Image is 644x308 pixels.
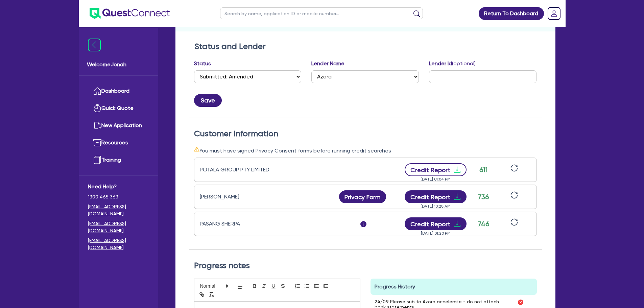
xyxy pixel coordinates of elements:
a: New Application [88,117,149,134]
a: [EMAIL_ADDRESS][DOMAIN_NAME] [88,237,149,251]
a: [EMAIL_ADDRESS][DOMAIN_NAME] [88,203,149,217]
img: resources [93,139,101,147]
span: (optional) [452,60,476,67]
a: Return To Dashboard [479,7,544,20]
button: Save [194,94,222,107]
span: download [453,193,461,201]
label: Lender Id [429,60,476,68]
a: Dashboard [88,82,149,100]
img: icon-menu-close [88,39,101,51]
span: download [453,166,461,174]
div: You must have signed Privacy Consent forms before running credit searches [194,146,537,155]
span: 1300 465 363 [88,193,149,200]
h2: Progress notes [194,261,537,270]
img: training [93,156,101,164]
span: i [360,221,366,227]
button: sync [508,191,520,203]
img: Delete initernal note [517,299,524,306]
span: sync [510,191,518,199]
span: warning [194,146,199,152]
a: Quick Quote [88,100,149,117]
button: Privacy Form [339,190,386,203]
label: Lender Name [311,60,344,68]
img: quick-quote [93,104,101,112]
div: 736 [475,192,492,202]
a: Resources [88,134,149,151]
button: Credit Reportdownload [405,163,467,176]
div: PASANG SHERPA [200,220,284,228]
h2: Status and Lender [194,42,536,51]
div: POTALA GROUP PTY LIMITED [200,166,284,174]
span: download [453,220,461,228]
a: [EMAIL_ADDRESS][DOMAIN_NAME] [88,220,149,234]
button: sync [508,218,520,230]
div: 746 [475,219,492,229]
div: Progress History [371,279,537,295]
input: Search by name, application ID or mobile number... [220,7,423,19]
div: 611 [475,165,492,175]
button: Credit Reportdownload [405,190,467,203]
a: Dropdown toggle [545,5,563,22]
span: Need Help? [88,183,149,191]
img: quest-connect-logo-blue [90,8,170,19]
div: [PERSON_NAME] [200,193,284,201]
label: Status [194,60,211,68]
button: Credit Reportdownload [405,217,467,230]
span: sync [510,164,518,172]
img: new-application [93,121,101,129]
h2: Customer Information [194,129,537,139]
span: Welcome Jonah [87,61,150,69]
button: sync [508,164,520,176]
a: Training [88,151,149,169]
span: sync [510,218,518,226]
